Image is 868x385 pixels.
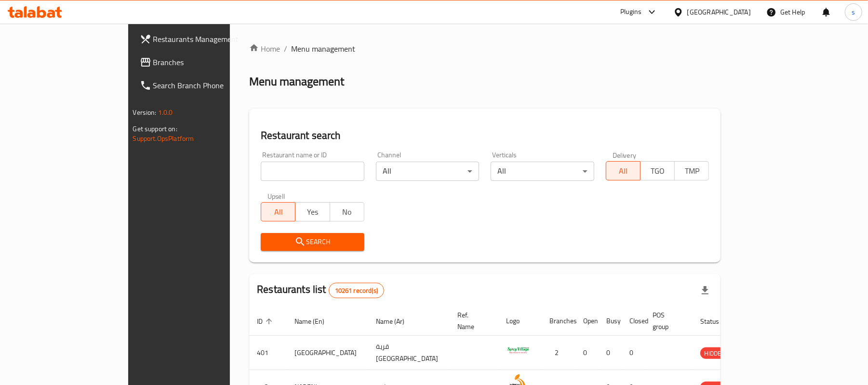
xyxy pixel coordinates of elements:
[133,123,177,135] span: Get support on:
[153,80,266,91] span: Search Branch Phone
[261,128,709,143] h2: Restaurant search
[644,164,671,178] span: TGO
[284,43,287,55] li: /
[622,336,645,370] td: 0
[261,202,295,221] button: All
[498,306,542,336] th: Logo
[700,348,729,359] span: HIDDEN
[158,106,173,119] span: 1.0.0
[133,132,194,145] a: Support.OpsPlatform
[852,7,855,17] span: s
[299,205,326,219] span: Yes
[575,306,599,336] th: Open
[334,205,361,219] span: No
[257,282,384,298] h2: Restaurants list
[261,162,364,181] input: Search for restaurant name or ID..
[457,309,487,332] span: Ref. Name
[606,161,641,180] button: All
[700,316,732,327] span: Status
[295,202,330,221] button: Yes
[376,316,417,327] span: Name (Ar)
[376,162,480,181] div: All
[622,306,645,336] th: Closed
[261,233,364,251] button: Search
[265,205,292,219] span: All
[294,316,337,327] span: Name (En)
[329,283,384,298] div: Total records count
[575,336,599,370] td: 0
[679,164,705,178] span: TMP
[368,336,450,370] td: قرية [GEOGRAPHIC_DATA]
[542,306,575,336] th: Branches
[506,339,530,363] img: Spicy Village
[599,306,622,336] th: Busy
[620,6,641,18] div: Plugins
[329,286,384,295] span: 10261 record(s)
[542,336,575,370] td: 2
[653,309,681,332] span: POS group
[133,106,157,119] span: Version:
[687,7,751,17] div: [GEOGRAPHIC_DATA]
[330,202,364,221] button: No
[249,43,721,55] nav: breadcrumb
[640,161,675,180] button: TGO
[694,279,717,302] div: Export file
[132,27,273,51] a: Restaurants Management
[613,151,637,158] label: Delivery
[674,161,709,180] button: TMP
[599,336,622,370] td: 0
[267,192,285,199] label: Upsell
[153,33,266,45] span: Restaurants Management
[491,162,594,181] div: All
[268,236,357,248] span: Search
[132,51,273,74] a: Branches
[153,56,266,68] span: Branches
[132,74,273,97] a: Search Branch Phone
[287,336,368,370] td: [GEOGRAPHIC_DATA]
[610,164,637,178] span: All
[700,347,729,359] div: HIDDEN
[291,43,355,55] span: Menu management
[249,74,344,89] h2: Menu management
[257,316,275,327] span: ID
